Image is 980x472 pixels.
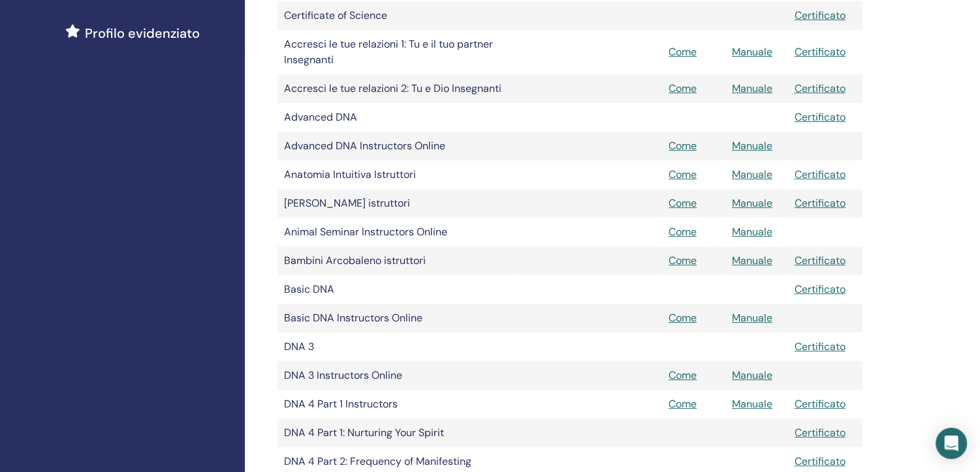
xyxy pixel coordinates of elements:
a: Come [669,254,697,267]
a: Certificato [795,45,846,59]
a: Come [669,168,697,181]
td: Certificate of Science [277,1,513,30]
a: Come [669,81,697,95]
td: Accresci le tue relazioni 2: Tu e Dio Insegnanti [277,74,513,103]
a: Manuale [732,45,772,59]
a: Certificato [795,282,846,296]
span: Profilo evidenziato [85,23,200,43]
a: Certificato [795,454,846,468]
div: Open Intercom Messenger [936,428,967,459]
a: Certificato [795,397,846,411]
a: Manuale [732,225,772,239]
td: Anatomia Intuitiva Istruttori [277,160,513,189]
a: Come [669,196,697,210]
a: Manuale [732,368,772,382]
a: Come [669,225,697,239]
a: Certificato [795,196,846,210]
a: Come [669,368,697,382]
a: Manuale [732,81,772,95]
a: Manuale [732,311,772,325]
a: Manuale [732,397,772,411]
a: Certificato [795,81,846,95]
td: DNA 4 Part 1 Instructors [277,390,513,419]
a: Manuale [732,254,772,267]
a: Certificato [795,340,846,353]
td: Basic DNA [277,275,513,304]
td: DNA 3 Instructors Online [277,361,513,390]
a: Come [669,397,697,411]
td: DNA 3 [277,332,513,361]
td: Basic DNA Instructors Online [277,304,513,332]
a: Come [669,311,697,325]
td: Animal Seminar Instructors Online [277,218,513,246]
td: Bambini Arcobaleno istruttori [277,246,513,275]
a: Certificato [795,8,846,22]
a: Manuale [732,196,772,210]
a: Certificato [795,168,846,181]
td: Accresci le tue relazioni 1: Tu e il tuo partner Insegnanti [277,30,513,74]
a: Come [669,139,697,153]
a: Manuale [732,139,772,153]
a: Certificato [795,110,846,124]
a: Manuale [732,168,772,181]
a: Certificato [795,426,846,439]
td: Advanced DNA [277,103,513,132]
td: Advanced DNA Instructors Online [277,132,513,160]
a: Come [669,45,697,59]
td: [PERSON_NAME] istruttori [277,189,513,218]
a: Certificato [795,254,846,267]
td: DNA 4 Part 1: Nurturing Your Spirit [277,419,513,447]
